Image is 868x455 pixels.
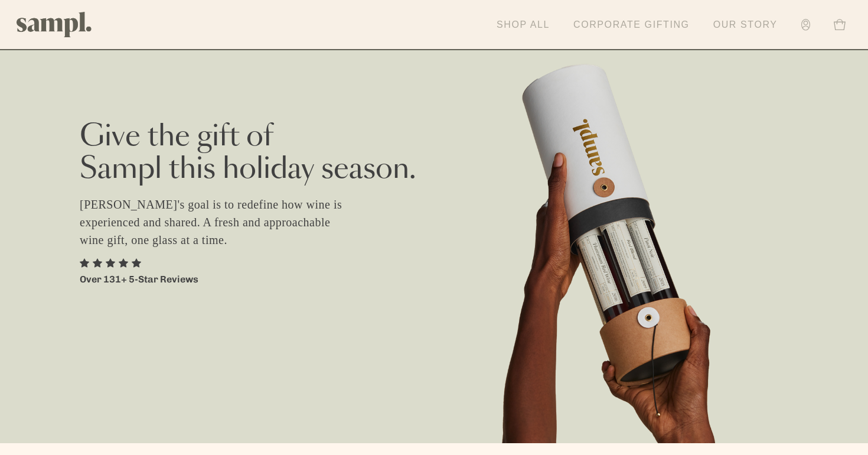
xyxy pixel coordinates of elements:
[80,196,357,249] p: [PERSON_NAME]'s goal is to redefine how wine is experienced and shared. A fresh and approachable ...
[80,121,788,186] h2: Give the gift of Sampl this holiday season.
[80,272,198,287] p: Over 131+ 5-Star Reviews
[567,12,696,38] a: Corporate Gifting
[491,12,556,38] a: Shop All
[707,12,784,38] a: Our Story
[17,12,92,37] img: Sampl logo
